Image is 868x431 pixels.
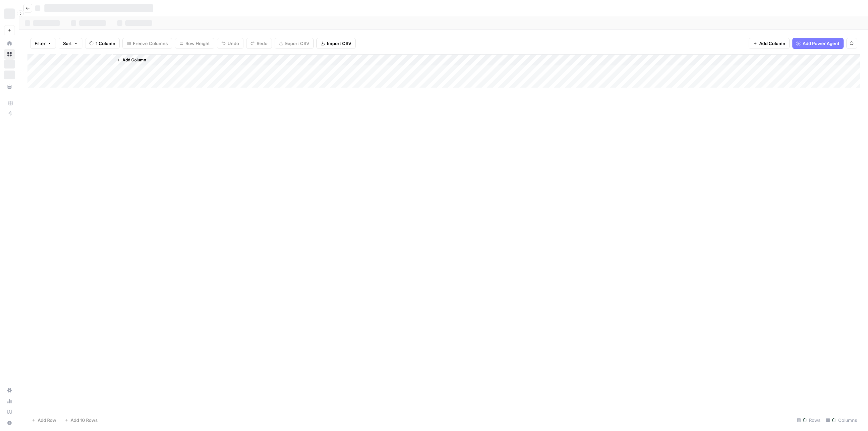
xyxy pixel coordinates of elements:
span: Add Row [38,417,56,424]
span: Undo [228,40,239,47]
button: Undo [217,38,243,49]
span: Add Column [759,40,785,47]
span: Import CSV [327,40,351,47]
div: Rows [794,415,823,426]
div: Columns [823,415,860,426]
span: Sort [63,40,72,47]
span: Add 10 Rows [71,417,98,424]
span: Export CSV [285,40,309,47]
a: Home [4,38,15,49]
button: Sort [59,38,82,49]
a: Your Data [4,81,15,92]
button: Help + Support [4,417,15,428]
button: Freeze Columns [122,38,172,49]
button: Redo [246,38,272,49]
button: Row Height [175,38,214,49]
button: Add Row [27,415,60,426]
a: Learning Hub [4,407,15,417]
span: Row Height [185,40,210,47]
span: Freeze Columns [133,40,168,47]
span: Filter [35,40,45,47]
button: Add Column [114,56,149,64]
button: 1 Column [85,38,120,49]
span: Redo [257,40,268,47]
button: Export CSV [275,38,314,49]
span: 1 Column [96,40,115,47]
span: Add Column [122,57,146,63]
button: Add 10 Rows [60,415,102,426]
a: Browse [4,49,15,60]
button: Filter [30,38,56,49]
button: Import CSV [316,38,356,49]
span: Add Power Agent [803,40,840,47]
a: Usage [4,396,15,407]
button: Add Column [749,38,790,49]
a: Settings [4,385,15,396]
button: Add Power Agent [792,38,844,49]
